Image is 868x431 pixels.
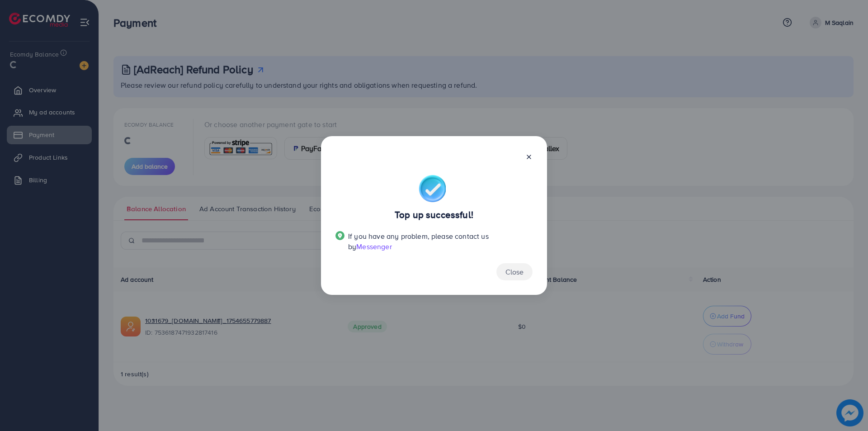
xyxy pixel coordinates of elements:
img: Popup guide [335,231,344,240]
span: If you have any problem, please contact us by [348,231,489,251]
button: Close [496,263,533,280]
span: Messenger [356,242,392,251]
h4: Top up successful! [395,209,473,221]
img: icon-success.1b13a254.png [419,175,446,202]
